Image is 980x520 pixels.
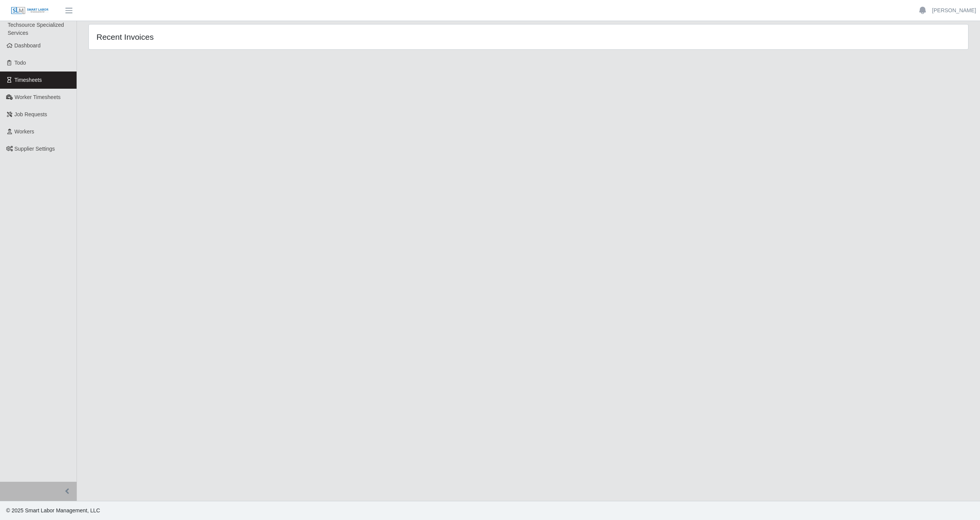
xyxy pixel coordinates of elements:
[15,146,55,152] span: Supplier Settings
[15,42,41,49] span: Dashboard
[11,6,49,15] img: SLM Logo
[15,77,42,83] span: Timesheets
[15,94,60,100] span: Worker Timesheets
[15,128,34,135] span: Workers
[96,32,450,42] h4: Recent Invoices
[8,22,64,36] span: Techsource Specialized Services
[15,60,26,66] span: Todo
[932,6,976,15] a: [PERSON_NAME]
[6,507,100,513] span: © 2025 Smart Labor Management, LLC
[15,111,47,117] span: Job Requests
